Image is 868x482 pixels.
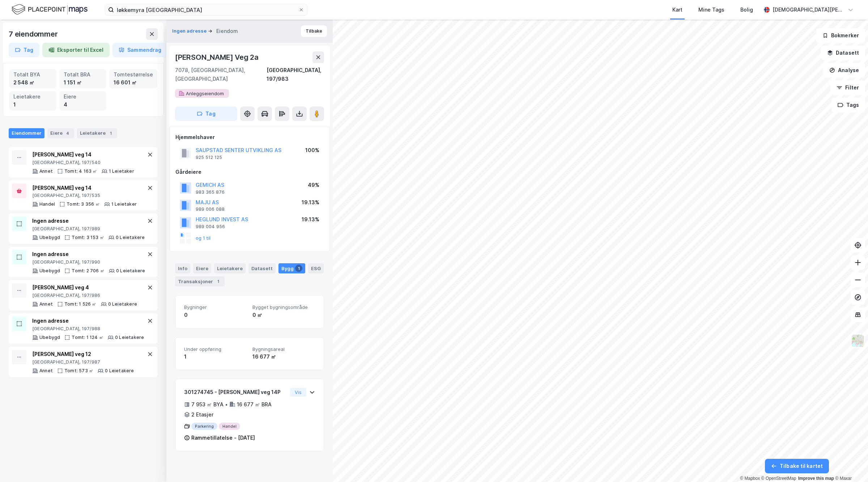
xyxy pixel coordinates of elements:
button: Vis [290,388,306,397]
div: 989 006 088 [196,206,225,212]
div: [GEOGRAPHIC_DATA], 197/983 [267,66,324,83]
button: Tag [175,106,237,121]
button: Tag [9,43,39,57]
div: [PERSON_NAME] veg 14 [32,184,137,192]
div: [PERSON_NAME] Veg 2a [175,51,260,63]
span: Bygget bygningsområde [252,304,315,310]
div: Tomtestørrelse [114,71,153,79]
div: 7 eiendommer [9,28,59,40]
div: 49% [308,181,319,189]
div: 1 Leietaker [109,168,134,174]
img: Z [851,334,865,348]
button: Datasett [821,46,865,60]
div: Datasett [248,263,276,273]
div: [GEOGRAPHIC_DATA], 197/540 [32,160,134,165]
div: 4 [64,101,102,109]
a: Improve this map [798,476,834,481]
div: Gårdeiere [175,168,324,176]
div: Tomt: 1 124 ㎡ [72,335,103,340]
div: 925 512 125 [196,155,222,160]
div: • [225,402,228,407]
button: Ingen adresse [172,28,208,35]
div: Leietakere [13,93,52,101]
div: 989 004 956 [196,224,225,230]
div: 1 [107,130,114,137]
button: Analyse [823,63,865,77]
div: [GEOGRAPHIC_DATA], 197/986 [32,293,137,298]
div: Tomt: 3 356 ㎡ [67,201,100,207]
button: Filter [830,80,865,95]
div: Hjemmelshaver [175,133,324,142]
div: Rammetillatelse - [DATE] [191,433,255,442]
div: Eiere [47,128,74,138]
a: Mapbox [740,476,760,481]
div: 1 [13,101,52,109]
div: Ingen adresse [32,317,144,325]
button: Bokmerker [816,28,865,43]
div: Chat Widget [832,447,868,482]
div: 301274745 - [PERSON_NAME] veg 14P [184,388,287,397]
div: Mine Tags [698,5,724,14]
div: 19.13% [302,215,319,224]
div: Leietakere [77,128,117,138]
div: 0 Leietakere [116,235,145,240]
button: Sammendrag [112,43,167,57]
div: Transaksjoner [175,276,225,286]
div: 16 677 ㎡ BRA [237,400,272,409]
div: 1 [184,352,247,361]
div: [DEMOGRAPHIC_DATA][PERSON_NAME] [773,5,845,14]
div: [PERSON_NAME] veg 14 [32,150,134,159]
button: Tilbake [301,25,327,37]
div: [PERSON_NAME] veg 12 [32,350,134,359]
div: Ubebygd [39,335,60,340]
button: Tags [831,98,865,112]
div: Tomt: 2 706 ㎡ [72,268,105,274]
div: 0 ㎡ [252,311,315,319]
div: [GEOGRAPHIC_DATA], 197/987 [32,359,134,365]
button: Tilbake til kartet [765,459,829,473]
div: 0 Leietakere [116,268,145,274]
div: Bygg [278,263,305,273]
a: OpenStreetMap [761,476,796,481]
div: 4 [64,130,71,137]
div: [GEOGRAPHIC_DATA], 197/989 [32,226,145,232]
div: 7 953 ㎡ BYA [191,400,224,409]
div: ESG [308,263,324,273]
div: Kart [672,5,682,14]
div: 7078, [GEOGRAPHIC_DATA], [GEOGRAPHIC_DATA] [175,66,267,83]
div: Eiendom [216,27,238,35]
div: Info [175,263,190,273]
div: 2 Etasjer [191,410,213,419]
div: 0 Leietakere [108,301,137,307]
div: Leietakere [214,263,246,273]
div: 100% [305,146,319,155]
div: 19.13% [302,198,319,207]
div: Ubebygd [39,235,60,240]
div: 1 [295,265,302,272]
div: Eiere [193,263,211,273]
div: Ingen adresse [32,250,145,259]
div: 2 548 ㎡ [13,79,52,87]
div: Handel [39,201,55,207]
div: Bolig [740,5,753,14]
div: Tomt: 4 163 ㎡ [64,168,97,174]
div: Ingen adresse [32,217,145,225]
div: Totalt BRA [64,71,102,79]
div: Totalt BYA [13,71,52,79]
div: 1 Leietaker [111,201,137,207]
div: Tomt: 573 ㎡ [64,368,93,374]
div: 0 [184,311,247,319]
div: Eiere [64,93,102,101]
img: logo.f888ab2527a4732fd821a326f86c7f29.svg [12,3,88,16]
div: [GEOGRAPHIC_DATA], 197/988 [32,326,144,332]
div: [GEOGRAPHIC_DATA], 197/535 [32,193,137,198]
div: Eiendommer [9,128,44,138]
div: Annet [39,301,53,307]
div: Annet [39,168,53,174]
div: Tomt: 3 153 ㎡ [72,235,104,240]
div: 1 [214,278,222,285]
div: [GEOGRAPHIC_DATA], 197/990 [32,259,145,265]
span: Under oppføring [184,346,247,352]
span: Bygningsareal [252,346,315,352]
span: Bygninger [184,304,247,310]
